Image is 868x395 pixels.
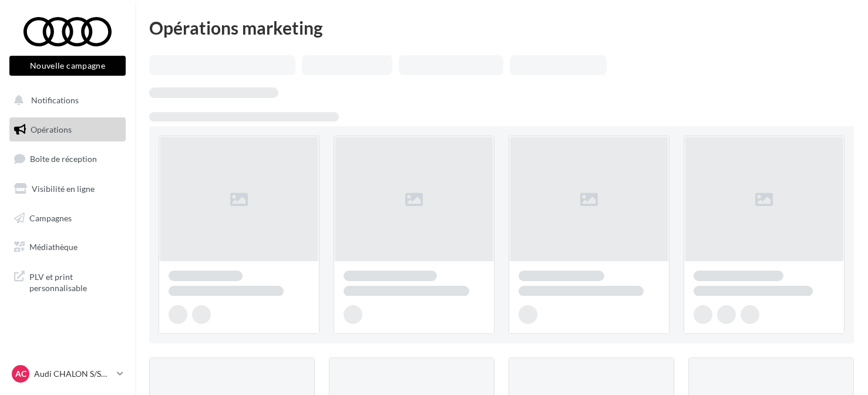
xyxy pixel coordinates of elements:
span: PLV et print personnalisable [29,269,121,294]
a: Campagnes [7,206,128,231]
p: Audi CHALON S/SAONE [34,368,112,380]
a: AC Audi CHALON S/SAONE [9,363,126,385]
span: AC [15,368,26,380]
div: Opérations marketing [149,19,854,36]
span: Campagnes [29,212,72,222]
span: Boîte de réception [30,154,97,164]
button: Notifications [7,88,123,113]
a: Boîte de réception [7,146,128,171]
a: Médiathèque [7,235,128,259]
a: Opérations [7,117,128,142]
button: Nouvelle campagne [9,56,126,76]
span: Notifications [31,95,79,105]
span: Médiathèque [29,242,78,252]
a: PLV et print personnalisable [7,264,128,299]
a: Visibilité en ligne [7,177,128,201]
span: Opérations [31,124,72,134]
span: Visibilité en ligne [32,184,95,194]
